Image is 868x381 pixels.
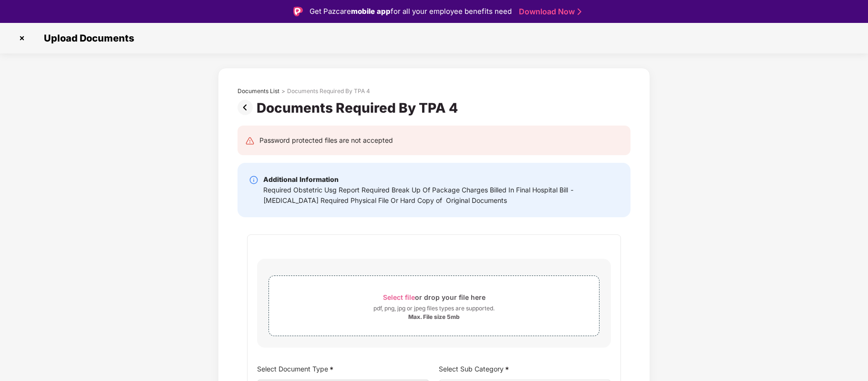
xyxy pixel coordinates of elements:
img: svg+xml;base64,PHN2ZyBpZD0iSW5mby0yMHgyMCIgeG1sbnM9Imh0dHA6Ly93d3cudzMub3JnLzIwMDAvc3ZnIiB3aWR0aD... [249,175,258,185]
div: Password protected files are not accepted [259,135,393,146]
img: svg+xml;base64,PHN2ZyBpZD0iQ3Jvc3MtMzJ4MzIiIHhtbG5zPSJodHRwOi8vd3d3LnczLm9yZy8yMDAwL3N2ZyIgd2lkdG... [14,31,30,46]
div: > [281,87,285,95]
div: Documents Required By TPA 4 [287,87,370,95]
div: Get Pazcare for all your employee benefits need [310,6,512,17]
span: Upload Documents [34,32,139,44]
label: Select Sub Category [439,362,611,376]
div: Documents Required By TPA 4 [257,100,462,116]
div: pdf, png, jpg or jpeg files types are supported. [373,304,495,313]
div: Required Obstetric Usg Report Required Break Up Of Package Charges Billed In Final Hospital Bill ... [263,185,619,206]
img: svg+xml;base64,PHN2ZyBpZD0iUHJldi0zMngzMiIgeG1sbnM9Imh0dHA6Ly93d3cudzMub3JnLzIwMDAvc3ZnIiB3aWR0aD... [238,100,257,115]
div: Documents List [238,87,279,95]
strong: mobile app [351,7,391,16]
img: Stroke [578,7,581,17]
img: svg+xml;base64,PHN2ZyB4bWxucz0iaHR0cDovL3d3dy53My5vcmcvMjAwMC9zdmciIHdpZHRoPSIyNCIgaGVpZ2h0PSIyNC... [245,136,255,146]
img: Logo [293,7,303,16]
span: Select file [383,293,415,301]
span: Select fileor drop your file herepdf, png, jpg or jpeg files types are supported.Max. File size 5mb [269,283,599,328]
b: Additional Information [263,175,339,183]
div: or drop your file here [383,291,486,304]
a: Download Now [519,7,579,17]
label: Select Document Type [257,362,429,376]
div: Max. File size 5mb [408,313,460,321]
